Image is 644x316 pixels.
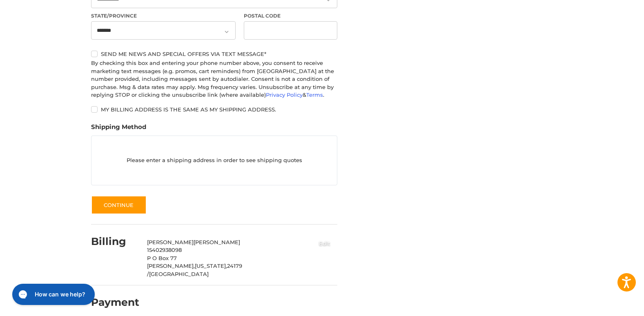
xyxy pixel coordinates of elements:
div: By checking this box and entering your phone number above, you consent to receive marketing text ... [91,59,337,99]
span: [US_STATE], [195,263,227,269]
a: Privacy Policy [266,91,303,98]
span: P O Box 77 [147,255,177,261]
iframe: Gorgias live chat messenger [8,281,97,308]
button: Edit [312,236,337,250]
label: State/Province [91,12,236,20]
h2: Payment [91,296,139,309]
span: 15402938098 [147,247,182,253]
span: [GEOGRAPHIC_DATA] [149,271,209,277]
span: [PERSON_NAME], [147,263,195,269]
button: Continue [91,196,147,214]
label: My billing address is the same as my shipping address. [91,106,337,113]
span: [PERSON_NAME] [147,239,194,245]
h2: Billing [91,235,139,248]
a: Terms [306,91,323,98]
label: Send me news and special offers via text message* [91,51,337,57]
span: [PERSON_NAME] [194,239,240,245]
p: Please enter a shipping address in order to see shipping quotes [91,153,337,169]
label: Postal Code [244,12,338,20]
legend: Shipping Method [91,122,146,136]
span: 24179 / [147,263,242,277]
